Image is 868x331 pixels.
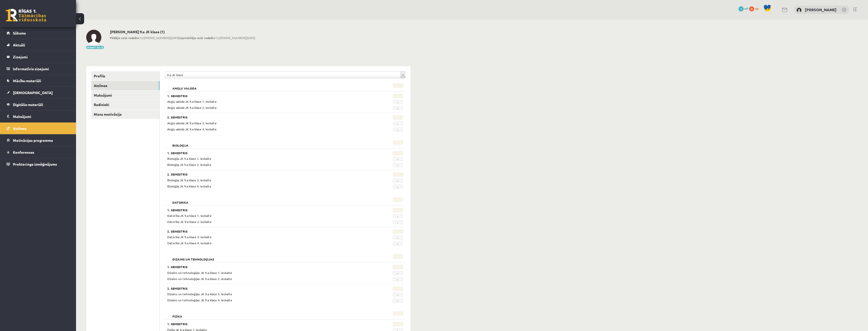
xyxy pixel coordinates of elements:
[167,214,212,218] span: Datorika JK 9.a klase 1. ieskaite
[179,36,215,40] b: Iepriekšējo reizi redzēts
[7,75,70,86] a: Mācību materiāli
[167,322,362,326] h3: 1. Semestris
[167,298,232,302] span: Dizains un tehnoloģijas JK 9.a klase 4. ieskaite
[167,184,211,188] span: Bioloģija JK 9.a klase 4. ieskaite
[7,51,70,63] a: Ziņojumi
[393,106,403,110] span: -
[167,106,217,110] span: Angļu valoda JK 9.a klase 2. ieskaite
[13,51,70,63] legend: Ziņojumi
[393,241,403,246] span: -
[738,6,748,10] a: 1 mP
[167,277,232,281] span: Dizains un tehnoloģijas JK 9.a klase 2. ieskaite
[91,81,159,90] a: Atzīmes
[167,230,362,233] h3: 2. Semestris
[167,208,362,212] h3: 1. Semestris
[393,157,403,161] span: -
[7,111,70,122] a: Maksājumi
[13,31,26,35] span: Sākums
[7,63,70,75] a: Informatīvie ziņojumi
[13,78,41,83] span: Mācību materiāli
[393,299,403,303] span: -
[393,128,403,132] span: -
[167,172,362,176] h3: 2. Semestris
[13,90,53,95] span: [DEMOGRAPHIC_DATA]
[167,151,362,155] h3: 1. Semestris
[167,235,212,239] span: Datorika JK 9.a klase 3. ieskaite
[13,126,27,131] span: Atzīmes
[393,179,403,183] span: -
[393,100,403,104] span: -
[110,36,255,40] span: 12:[PHONE_NUMBER][DATE] 12:[PHONE_NUMBER][DATE]
[91,100,159,109] a: Radinieki
[167,83,202,89] h2: Angļu valoda
[7,146,70,158] a: Konferences
[738,6,744,11] span: 1
[744,6,748,10] span: mP
[91,71,159,81] a: Profils
[13,150,34,154] span: Konferences
[13,43,25,47] span: Aktuāli
[393,214,403,218] span: -
[167,127,217,131] span: Angļu valoda JK 9.a klase 4. ieskaite
[167,163,211,167] span: Bioloģija JK 9.a klase 2. ieskaite
[13,111,70,122] legend: Maksājumi
[165,72,405,78] a: 9.a JK klase
[393,277,403,281] span: -
[393,235,403,239] span: -
[110,36,139,40] b: Pēdējo reizi redzēts
[13,138,53,143] span: Motivācijas programma
[393,220,403,224] span: -
[393,185,403,189] span: -
[167,141,194,146] h2: Bioloģija
[167,94,362,98] h3: 1. Semestris
[13,162,57,166] span: Proktoringa izmēģinājums
[393,121,403,126] span: -
[91,91,159,100] a: Maksājumi
[393,292,403,297] span: -
[86,30,101,45] img: Miks Bubis
[167,156,211,161] span: Bioloģija JK 9.a klase 1. ieskaite
[805,7,837,12] a: [PERSON_NAME]
[749,6,754,11] span: 0
[7,27,70,39] a: Sākums
[167,178,211,182] span: Bioloģija JK 9.a klase 3. ieskaite
[167,254,219,259] h2: Dizains un tehnoloģijas
[86,46,104,49] button: Mainīt bildi
[167,265,362,269] h3: 1. Semestris
[7,123,70,134] a: Atzīmes
[167,292,232,296] span: Dizains un tehnoloģijas JK 9.a klase 3. ieskaite
[167,99,217,103] span: Angļu valoda JK 9.a klase 1. ieskaite
[7,134,70,146] a: Motivācijas programma
[167,220,212,224] span: Datorika JK 9.a klase 2. ieskaite
[167,241,212,245] span: Datorika JK 9.a klase 4. ieskaite
[7,99,70,110] a: Digitālie materiāli
[110,30,255,34] h2: [PERSON_NAME] 9.a JK klase (1)
[7,39,70,51] a: Aktuāli
[167,72,399,78] span: 9.a JK klase
[167,121,217,125] span: Angļu valoda JK 9.a klase 3. ieskaite
[749,6,761,10] a: 0 xp
[13,63,70,75] legend: Informatīvie ziņojumi
[7,158,70,170] a: Proktoringa izmēģinājums
[167,287,362,290] h3: 2. Semestris
[755,6,758,10] span: xp
[6,9,46,22] a: Rīgas 1. Tālmācības vidusskola
[393,163,403,167] span: -
[167,311,187,317] h2: Fizika
[91,110,159,119] a: Mana motivācija
[167,115,362,119] h3: 2. Semestris
[7,87,70,98] a: [DEMOGRAPHIC_DATA]
[797,8,802,13] img: Miks Bubis
[167,271,232,275] span: Dizains un tehnoloģijas JK 9.a klase 1. ieskaite
[13,102,43,107] span: Digitālie materiāli
[167,198,193,203] h2: Datorika
[393,271,403,275] span: -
